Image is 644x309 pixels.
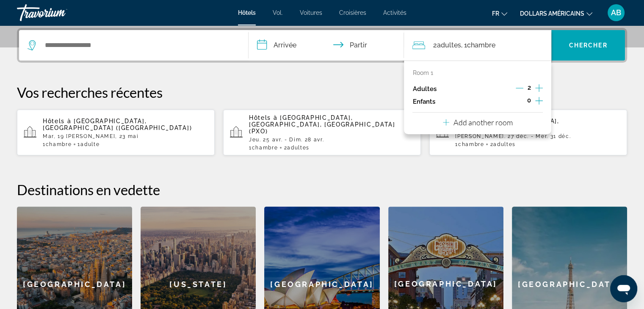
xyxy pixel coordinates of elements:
[433,41,437,49] font: 2
[492,7,507,19] button: Changer de langue
[249,30,404,61] button: Dates d'arrivée et de départ
[516,84,523,94] button: Decrement adults
[535,83,543,95] button: Increment adults
[490,141,493,147] font: 2
[461,41,467,49] font: , 1
[527,97,531,104] span: 0
[515,97,523,107] button: Decrement children
[43,118,192,131] font: [GEOGRAPHIC_DATA], [GEOGRAPHIC_DATA] ([GEOGRAPHIC_DATA])
[412,86,436,93] p: Adultes
[287,145,310,151] font: adultes
[249,114,277,121] font: Hôtels à
[17,84,163,101] font: Vos recherches récentes
[610,275,637,302] iframe: Bouton de lancement de la fenêtre de messagerie
[252,145,278,151] font: Chambre
[383,9,406,16] a: Activités
[249,137,324,143] font: Jeu. 25 avr. - Dim. 28 avr.
[569,42,608,49] font: Chercher
[404,30,551,61] button: Voyageurs : 2 adultes, 0 enfants
[394,279,498,288] font: [GEOGRAPHIC_DATA]
[238,9,256,16] a: Hôtels
[493,141,516,147] font: adultes
[270,280,373,289] font: [GEOGRAPHIC_DATA]
[455,133,571,139] font: [PERSON_NAME]. 27 déc. - Mer. 31 déc.
[17,2,102,24] a: Travorium
[273,9,283,16] a: Vol.
[339,9,366,16] a: Croisières
[412,98,435,105] p: Enfants
[443,113,513,130] button: Add another room
[17,181,160,198] font: Destinations en vedette
[80,141,100,147] font: adulte
[284,145,287,151] font: 2
[453,118,513,127] p: Add another room
[520,10,584,17] font: dollars américains
[169,280,227,289] font: [US_STATE]
[458,141,484,147] font: Chambre
[17,109,215,156] button: Hôtels à [GEOGRAPHIC_DATA], [GEOGRAPHIC_DATA] ([GEOGRAPHIC_DATA])Mar, 19 [PERSON_NAME], 23 mai1Ch...
[19,30,625,61] div: Widget de recherche
[43,141,46,147] font: 1
[412,69,433,76] p: Room 1
[611,8,621,17] font: AB
[300,9,322,16] a: Voitures
[77,141,80,147] font: 1
[528,84,531,91] span: 2
[551,30,625,61] button: Chercher
[455,141,458,147] font: 1
[46,141,72,147] font: Chambre
[535,95,543,108] button: Increment children
[23,280,126,289] font: [GEOGRAPHIC_DATA]
[467,41,495,49] font: Chambre
[518,280,621,289] font: [GEOGRAPHIC_DATA]
[492,10,499,17] font: fr
[43,118,71,124] font: Hôtels à
[223,109,421,156] button: Hôtels à [GEOGRAPHIC_DATA], [GEOGRAPHIC_DATA], [GEOGRAPHIC_DATA] (PXO)Jeu. 25 avr. - Dim. 28 avr....
[249,114,395,135] font: [GEOGRAPHIC_DATA], [GEOGRAPHIC_DATA], [GEOGRAPHIC_DATA] (PXO)
[437,41,461,49] font: adultes
[249,145,252,151] font: 1
[520,7,592,19] button: Changer de devise
[605,4,627,22] button: Menu utilisateur
[43,133,139,139] font: Mar, 19 [PERSON_NAME], 23 mai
